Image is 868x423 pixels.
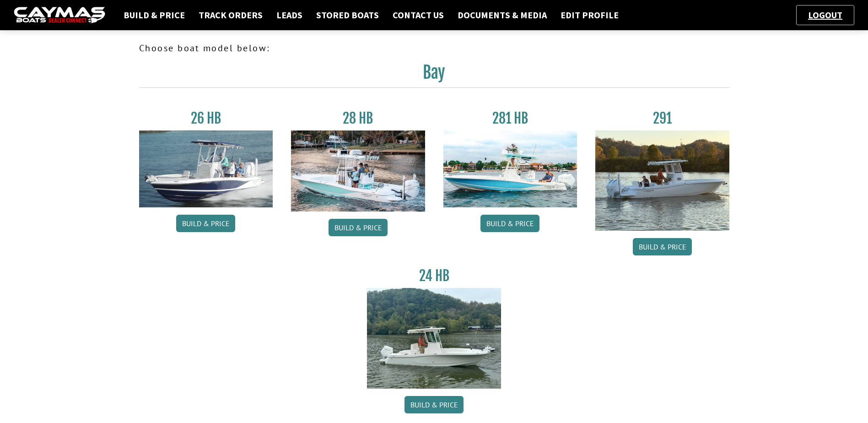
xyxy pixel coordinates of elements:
a: Contact Us [388,9,448,21]
a: Leads [272,9,307,21]
a: Build & Price [404,396,464,413]
h3: 24 HB [367,267,501,284]
h3: 281 HB [443,110,577,127]
h3: 28 HB [291,110,425,127]
a: Documents & Media [453,9,551,21]
h2: Bay [139,62,729,88]
a: Track Orders [194,9,267,21]
a: Logout [803,9,847,21]
h3: 291 [595,110,729,127]
a: Build & Price [329,219,388,236]
img: 291_Thumbnail.jpg [595,130,729,231]
a: Build & Price [119,9,189,21]
a: Build & Price [176,215,235,232]
a: Edit Profile [556,9,623,21]
img: 26_new_photo_resized.jpg [139,130,273,207]
img: caymas-dealer-connect-2ed40d3bc7270c1d8d7ffb4b79bf05adc795679939227970def78ec6f6c03838.gif [14,7,105,24]
a: Stored Boats [312,9,383,21]
p: Choose boat model below: [139,41,729,55]
h3: 26 HB [139,110,273,127]
img: 24_HB_thumbnail.jpg [367,288,501,388]
img: 28-hb-twin.jpg [443,130,577,207]
img: 28_hb_thumbnail_for_caymas_connect.jpg [291,130,425,211]
a: Build & Price [480,215,539,232]
a: Build & Price [633,238,692,255]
